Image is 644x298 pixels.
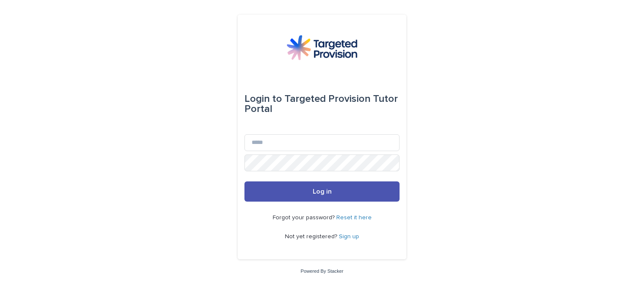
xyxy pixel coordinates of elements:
[336,215,372,221] a: Reset it here
[287,35,357,60] img: M5nRWzHhSzIhMunXDL62
[244,94,282,104] span: Login to
[244,87,400,121] div: Targeted Provision Tutor Portal
[285,234,339,239] span: Not yet registered?
[273,215,336,221] span: Forgot your password?
[339,234,359,239] a: Sign up
[244,181,400,202] button: Log in
[301,269,343,274] a: Powered By Stacker
[313,188,332,195] span: Log in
